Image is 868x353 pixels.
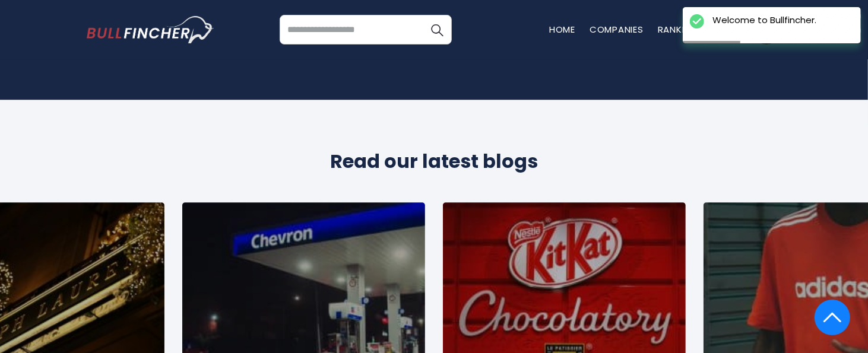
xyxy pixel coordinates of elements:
[590,23,644,36] a: Companies
[422,15,452,44] button: Search
[658,23,698,36] a: Ranking
[87,16,214,43] a: Go to homepage
[549,23,575,36] a: Home
[87,16,214,43] img: bullfincher logo
[712,14,816,26] div: Welcome to Bullfincher.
